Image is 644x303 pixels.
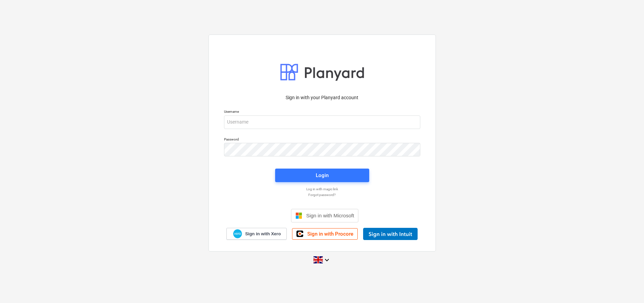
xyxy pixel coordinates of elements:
p: Username [224,109,420,115]
span: Sign in with Procore [307,231,353,237]
a: Forgot password? [221,193,424,197]
button: Login [275,169,369,182]
img: Xero logo [233,229,242,238]
a: Sign in with Xero [226,228,287,240]
i: keyboard_arrow_down [323,256,331,264]
p: Sign in with your Planyard account [224,94,420,101]
input: Username [224,115,420,129]
div: Login [316,171,329,180]
span: Sign in with Microsoft [306,213,354,218]
p: Password [224,137,420,143]
a: Sign in with Procore [292,228,358,240]
img: Microsoft logo [295,212,302,219]
span: Sign in with Xero [245,231,281,237]
a: Log in with magic link [221,187,424,191]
